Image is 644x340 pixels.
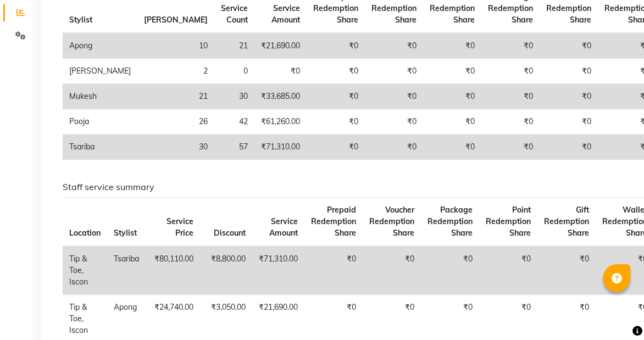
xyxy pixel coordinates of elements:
td: 2 [137,59,214,84]
td: ₹0 [363,246,421,295]
td: ₹21,690.00 [254,33,307,59]
td: ₹0 [423,109,481,135]
td: ₹0 [423,59,481,84]
td: Mukesh [63,84,137,109]
td: ₹33,685.00 [254,84,307,109]
td: ₹0 [421,246,479,295]
td: ₹0 [365,135,423,160]
td: ₹0 [307,135,365,160]
td: Apong [63,33,137,59]
span: Package Redemption Share [428,205,473,238]
td: ₹80,110.00 [148,246,200,295]
td: Tsariba [107,246,148,295]
td: ₹0 [307,59,365,84]
td: 21 [137,84,214,109]
td: ₹61,260.00 [254,109,307,135]
td: ₹0 [481,135,540,160]
td: ₹0 [540,33,598,59]
td: ₹0 [307,84,365,109]
td: ₹0 [304,246,363,295]
td: ₹0 [307,33,365,59]
td: ₹71,310.00 [252,246,304,295]
td: Tsariba [63,135,137,160]
td: ₹0 [481,84,540,109]
td: Tip & Toe, Iscon [63,246,107,295]
span: Point Redemption Share [486,205,531,238]
td: ₹0 [540,84,598,109]
span: [PERSON_NAME] [144,15,208,25]
td: 57 [214,135,254,160]
td: [PERSON_NAME] [63,59,137,84]
td: ₹0 [307,109,365,135]
span: Service Price [166,216,193,238]
td: ₹0 [423,33,481,59]
td: 30 [137,135,214,160]
td: ₹0 [365,59,423,84]
td: Pooja [63,109,137,135]
span: Voucher Redemption Share [369,205,414,238]
span: Prepaid Redemption Share [311,205,356,238]
td: ₹0 [537,246,596,295]
td: 21 [214,33,254,59]
td: ₹0 [423,84,481,109]
td: ₹0 [540,59,598,84]
span: Discount [214,228,246,238]
td: ₹0 [479,246,537,295]
span: Service Amount [271,3,300,25]
td: ₹0 [254,59,307,84]
span: Service Count [221,3,248,25]
span: Gift Redemption Share [544,205,589,238]
td: ₹0 [540,135,598,160]
td: ₹0 [365,84,423,109]
td: ₹8,800.00 [200,246,252,295]
td: ₹0 [365,33,423,59]
span: Stylist [69,15,92,25]
td: ₹0 [423,135,481,160]
h6: Staff service summary [63,182,620,192]
span: Stylist [114,228,137,238]
td: ₹0 [481,109,540,135]
span: Service Amount [269,216,298,238]
td: ₹0 [540,109,598,135]
td: 30 [214,84,254,109]
td: 10 [137,33,214,59]
td: ₹0 [481,59,540,84]
td: 26 [137,109,214,135]
td: 0 [214,59,254,84]
td: ₹0 [481,33,540,59]
td: ₹0 [365,109,423,135]
span: Location [69,228,101,238]
td: ₹71,310.00 [254,135,307,160]
td: 42 [214,109,254,135]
